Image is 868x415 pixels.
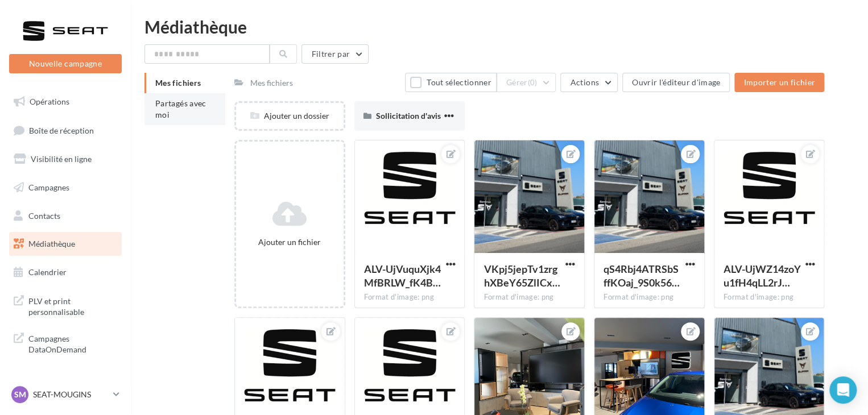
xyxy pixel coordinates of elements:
a: Opérations [7,90,124,114]
a: Campagnes [7,176,124,200]
span: SM [14,389,26,400]
a: Boîte de réception [7,118,124,143]
div: Ajouter un dossier [236,110,344,122]
div: Format d'image: png [724,292,815,302]
span: Visibilité en ligne [31,154,92,164]
span: Opérations [30,97,69,106]
a: Calendrier [7,260,124,284]
span: PLV et print personnalisable [28,293,117,318]
span: Contacts [28,210,60,220]
button: Filtrer par [301,44,369,64]
span: (0) [528,78,538,87]
div: Format d'image: png [604,292,695,302]
div: Format d'image: png [483,292,575,302]
div: Mes fichiers [250,77,293,89]
a: Visibilité en ligne [7,147,124,171]
a: Campagnes DataOnDemand [7,326,124,360]
p: SEAT-MOUGINS [33,389,109,400]
span: Actions [570,77,598,87]
span: Campagnes [28,182,69,192]
span: ALV-UjVuquXjk4MfBRLW_fK4BlaRQO9CH8Dkgcp4lo16HLpqsVwmDyR0 [364,263,441,289]
a: PLV et print personnalisable [7,289,124,322]
span: Importer un fichier [743,77,815,87]
span: Sollicitation d'avis [376,111,441,121]
div: Ajouter un fichier [241,236,339,248]
div: Médiathèque [144,18,854,35]
a: Médiathèque [7,232,124,256]
span: Campagnes DataOnDemand [28,331,117,355]
span: ALV-UjWZ14zoYu1fH4qLL2rJ0HJFA5o7mRkireTXwDMYQ5ad-_uxi1hR [724,263,801,289]
span: qS4Rbj4ATRSbSffKOaj_9S0k56j3Ue_Fw5Oa3_KkyAvX-QL9qPJycLn3IiXoo_eNtS07DnCE7Wln369GIA=s0 [604,263,680,289]
a: Contacts [7,204,124,228]
a: SM SEAT-MOUGINS [9,384,122,405]
div: Format d'image: png [364,292,456,302]
span: Calendrier [28,267,67,277]
span: Partagés avec moi [155,98,206,119]
button: Actions [560,73,617,92]
span: Mes fichiers [155,78,201,88]
span: Boîte de réception [29,125,94,135]
button: Ouvrir l'éditeur d'image [622,73,730,92]
button: Gérer(0) [497,73,556,92]
span: Médiathèque [28,239,75,248]
div: Open Intercom Messenger [829,376,857,404]
button: Tout sélectionner [405,73,496,92]
button: Importer un fichier [734,73,824,92]
span: VKpj5jepTv1zrghXBeY65ZlICxyxEkp7bfAGSu1c0J_YtTAup6ZNjrvAC4RyzIRFXPgfCL_nHRVJAWXjJw=s0 [483,263,560,289]
button: Nouvelle campagne [9,54,122,73]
